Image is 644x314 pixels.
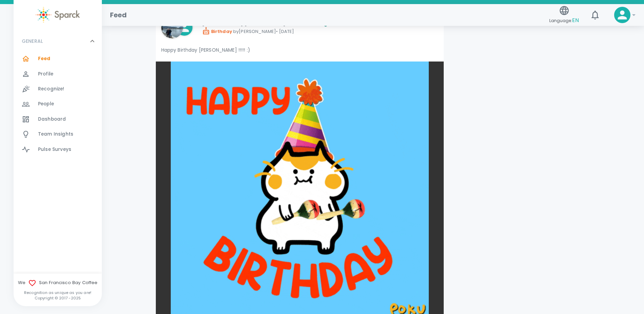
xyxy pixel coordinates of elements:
[161,47,438,53] p: Happy Birthday [PERSON_NAME] !!!!! :)
[14,67,102,82] a: Profile
[110,10,127,20] h1: Feed
[38,86,65,92] span: Recognize!
[22,38,43,45] p: GENERAL
[547,3,582,27] button: Language:EN
[202,27,425,35] p: by [PERSON_NAME] • [DATE]
[38,116,66,123] span: Dashboard
[14,82,102,97] a: Recognize!
[161,17,183,38] img: Picture of Anna Belle Heredia
[14,51,102,160] div: GENERAL
[14,112,102,127] a: Dashboard
[14,97,102,111] a: People
[38,71,53,77] span: Profile
[202,28,232,35] span: Birthday
[36,7,80,23] img: Sparck logo
[38,131,73,138] span: Team Insights
[14,7,102,23] a: Sparck logo
[38,101,54,107] span: People
[14,51,102,66] a: Feed
[14,290,102,295] p: Recognition as unique as you are!
[14,127,102,142] a: Team Insights
[14,142,102,157] a: Pulse Surveys
[14,295,102,301] p: Copyright © 2017 - 2025
[572,16,579,24] span: EN
[14,279,102,287] span: We San Francisco Bay Coffee
[14,31,102,51] div: GENERAL
[38,55,51,62] span: Feed
[38,146,71,153] span: Pulse Surveys
[549,16,579,25] span: Language:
